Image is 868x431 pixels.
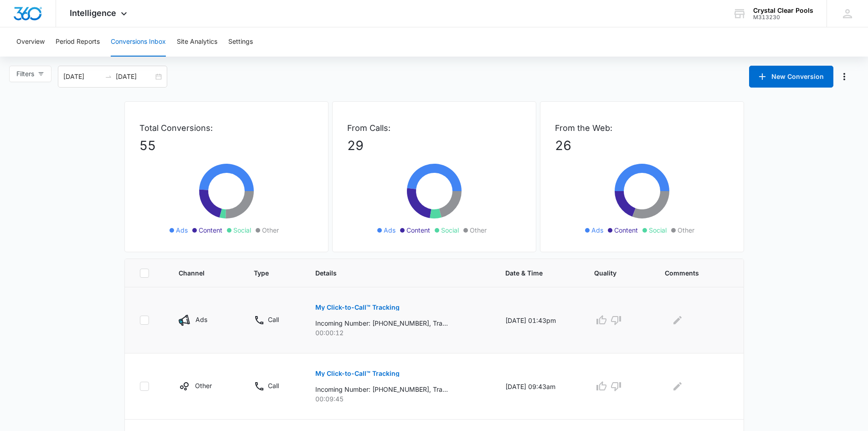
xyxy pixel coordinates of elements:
[406,225,430,235] span: Content
[16,69,34,79] span: Filters
[16,27,45,57] button: Overview
[315,304,400,311] p: My Click-to-Call™ Tracking
[139,136,313,155] p: 55
[268,315,279,324] p: Call
[678,225,694,235] span: Other
[670,379,685,394] button: Edit Comments
[470,225,487,235] span: Other
[268,381,279,390] p: Call
[195,381,212,390] p: Other
[347,122,521,134] p: From Calls:
[753,7,813,14] div: account name
[665,268,716,278] span: Comments
[139,122,313,134] p: Total Conversions:
[594,268,630,278] span: Quality
[749,66,833,88] button: New Conversion
[111,27,166,57] button: Conversions Inbox
[555,122,729,134] p: From the Web:
[384,225,395,235] span: Ads
[315,318,448,328] p: Incoming Number: [PHONE_NUMBER], Tracking Number: [PHONE_NUMBER], Ring To: [PHONE_NUMBER], Caller...
[315,296,400,318] button: My Click-to-Call™ Tracking
[176,225,188,235] span: Ads
[315,328,483,338] p: 00:00:12
[262,225,279,235] span: Other
[199,225,222,235] span: Content
[105,73,112,80] span: swap-right
[70,8,116,18] span: Intelligence
[555,136,729,155] p: 26
[494,287,583,353] td: [DATE] 01:43pm
[9,66,51,82] button: Filters
[315,268,470,278] span: Details
[441,225,459,235] span: Social
[195,315,207,324] p: Ads
[315,370,400,377] p: My Click-to-Call™ Tracking
[315,363,400,384] button: My Click-to-Call™ Tracking
[228,27,253,57] button: Settings
[116,72,154,82] input: End date
[837,69,852,84] button: Manage Numbers
[177,27,217,57] button: Site Analytics
[233,225,251,235] span: Social
[505,268,559,278] span: Date & Time
[63,72,101,82] input: Start date
[179,268,219,278] span: Channel
[315,394,483,404] p: 00:09:45
[347,136,521,155] p: 29
[753,14,813,21] div: account id
[56,27,100,57] button: Period Reports
[614,225,638,235] span: Content
[315,384,448,394] p: Incoming Number: [PHONE_NUMBER], Tracking Number: [PHONE_NUMBER], Ring To: [PHONE_NUMBER], Caller...
[591,225,603,235] span: Ads
[254,268,280,278] span: Type
[105,73,112,80] span: to
[649,225,667,235] span: Social
[670,313,685,327] button: Edit Comments
[494,353,583,420] td: [DATE] 09:43am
